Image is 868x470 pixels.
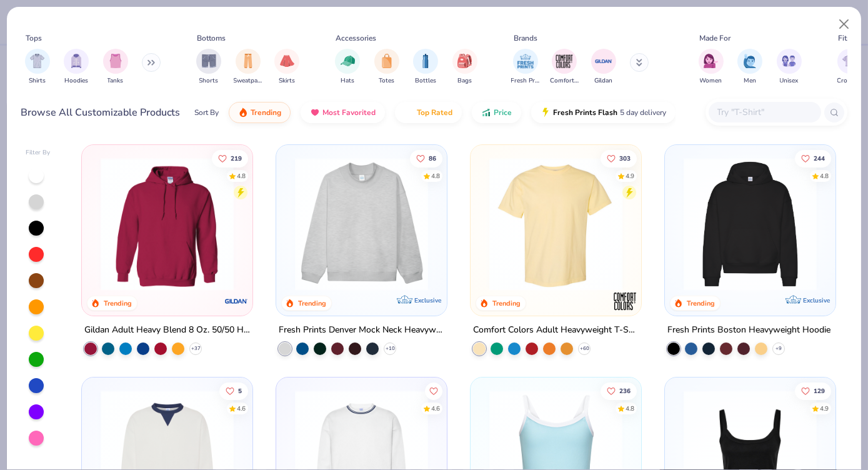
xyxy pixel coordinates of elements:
[494,107,512,117] span: Price
[251,107,281,117] span: Trending
[234,76,262,86] span: Sweatpants
[700,76,722,86] span: Women
[404,107,414,117] img: TopRated.gif
[591,49,616,86] button: filter button
[341,76,354,86] span: Hats
[434,157,580,291] img: a90f7c54-8796-4cb2-9d6e-4e9644cfe0fe
[237,387,241,394] span: 5
[737,49,762,86] div: filter for Men
[483,157,629,291] img: 029b8af0-80e6-406f-9fdc-fdf898547912
[553,107,617,117] span: Fresh Prints Flash
[431,404,439,413] div: 4.6
[236,404,245,413] div: 4.6
[625,404,634,413] div: 4.8
[240,157,386,291] img: a164e800-7022-4571-a324-30c76f641635
[335,49,360,86] button: filter button
[279,76,295,86] span: Skirts
[194,107,219,118] div: Sort By
[457,76,472,86] span: Bags
[413,49,438,86] button: filter button
[550,49,579,86] div: filter for Comfort Colors
[25,49,50,86] button: filter button
[224,289,249,314] img: Gildan logo
[336,32,377,44] div: Accessories
[414,296,441,304] span: Exclusive
[819,404,828,413] div: 4.9
[579,345,589,352] span: + 60
[780,76,799,86] span: Unisex
[737,49,762,86] button: filter button
[794,382,831,399] button: Like
[629,157,774,291] img: e55d29c3-c55d-459c-bfd9-9b1c499ab3c6
[813,387,824,394] span: 129
[417,107,452,117] span: Top Rated
[413,49,438,86] div: filter for Bottles
[600,382,636,399] button: Like
[667,322,831,338] div: Fresh Prints Boston Heavyweight Hoodie
[511,76,540,86] span: Fresh Prints
[219,382,247,399] button: Like
[385,345,394,352] span: + 10
[191,345,200,352] span: + 37
[625,171,634,181] div: 4.9
[511,49,540,86] div: filter for Fresh Prints
[289,157,434,291] img: f5d85501-0dbb-4ee4-b115-c08fa3845d83
[419,54,432,68] img: Bottles Image
[777,49,802,86] div: filter for Unisex
[64,49,89,86] button: filter button
[743,54,757,68] img: Men Image
[197,32,226,44] div: Bottoms
[84,322,250,338] div: Gildan Adult Heavy Blend 8 Oz. 50/50 Hooded Sweatshirt
[230,155,241,161] span: 219
[395,102,462,123] button: Top Rated
[374,49,399,86] div: filter for Totes
[699,49,724,86] div: filter for Women
[457,54,471,68] img: Bags Image
[236,171,245,181] div: 4.8
[21,105,181,120] div: Browse All Customizable Products
[594,52,613,71] img: Gildan Image
[511,49,540,86] button: filter button
[428,155,436,161] span: 86
[341,54,355,68] img: Hats Image
[591,49,616,86] div: filter for Gildan
[69,54,83,68] img: Hoodies Image
[374,49,399,86] button: filter button
[777,49,802,86] button: filter button
[310,107,320,117] img: most_fav.gif
[531,102,676,123] button: Fresh Prints Flash5 day delivery
[301,102,385,123] button: Most Favorited
[612,289,637,314] img: Comfort Colors logo
[25,49,50,86] div: filter for Shirts
[837,49,862,86] button: filter button
[541,107,551,117] img: flash.gif
[322,107,376,117] span: Most Favorited
[837,76,862,86] span: Cropped
[234,49,262,86] div: filter for Sweatpants
[594,76,612,86] span: Gildan
[452,49,477,86] div: filter for Bags
[782,54,796,68] img: Unisex Image
[514,32,537,44] div: Brands
[555,52,574,71] img: Comfort Colors Image
[94,157,240,291] img: 01756b78-01f6-4cc6-8d8a-3c30c1a0c8ac
[424,382,442,399] button: Like
[516,52,535,71] img: Fresh Prints Image
[472,102,521,123] button: Price
[838,32,851,44] div: Fits
[103,49,128,86] button: filter button
[199,76,219,86] span: Shorts
[744,76,756,86] span: Men
[415,76,436,86] span: Bottles
[699,32,731,44] div: Made For
[842,54,857,68] img: Cropped Image
[473,322,639,338] div: Comfort Colors Adult Heavyweight T-Shirt
[274,49,299,86] button: filter button
[279,322,444,338] div: Fresh Prints Denver Mock Neck Heavyweight Sweatshirt
[776,345,782,352] span: + 9
[619,155,630,161] span: 303
[813,155,824,161] span: 244
[238,107,248,117] img: trending.gif
[794,149,831,167] button: Like
[803,296,830,304] span: Exclusive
